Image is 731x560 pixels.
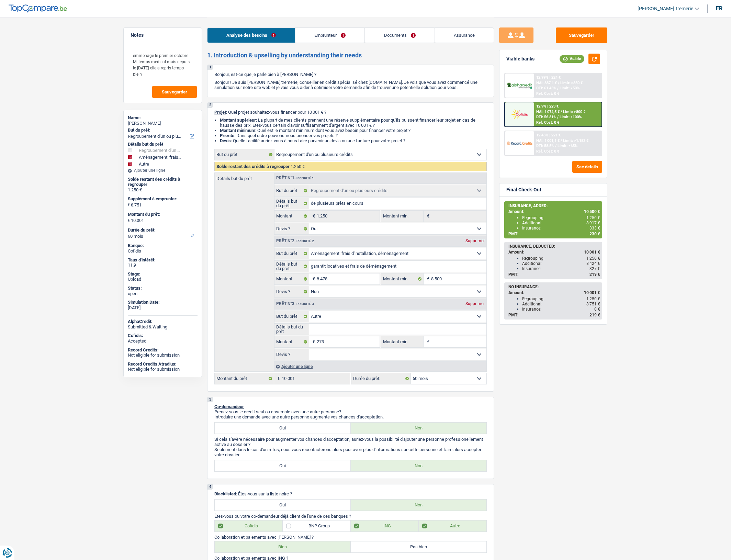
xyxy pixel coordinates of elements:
[128,305,198,311] div: [DATE]
[214,110,226,115] span: Projet
[381,336,423,347] label: Montant min.
[215,500,351,511] label: Oui
[274,185,309,196] label: But du prêt
[586,221,600,225] span: 8 917 €
[508,313,600,317] div: PMT:
[216,164,290,169] span: Solde restant des crédits à regrouper
[561,110,562,114] span: /
[274,349,309,360] label: Devis ?
[128,324,198,330] div: Submitted & Waiting
[589,266,600,271] span: 327 €
[563,110,585,114] span: Limit: >800 €
[128,338,198,344] div: Accepted
[274,302,316,306] div: Prêt n°3
[351,423,487,434] label: Non
[128,347,198,353] div: Record Credits:
[214,80,487,90] p: Bonjour ! Je suis [PERSON_NAME].tremerie, conseiller en crédit spécialisé chez [DOMAIN_NAME]. Je ...
[220,128,255,133] strong: Montant minimum
[589,226,600,231] span: 333 €
[351,541,487,552] label: Pas bien
[716,5,722,12] div: fr
[381,273,423,284] label: Montant min.
[536,144,554,148] span: DTI: 58.5%
[536,81,557,85] span: NAI: 887,1 €
[215,149,274,160] label: But du prêt
[536,86,556,90] span: DTI: 61.45%
[274,324,309,335] label: Détails but du prêt
[586,302,600,306] span: 8 751 €
[594,307,600,312] span: 0 €
[220,133,234,138] strong: Priorité
[351,500,487,511] label: Non
[214,404,244,409] span: Co-demandeur
[220,138,487,143] li: : Quelle facilité auriez-vous à nous faire parvenir un devis ou une facture pour votre projet ?
[584,250,600,255] span: 10 001 €
[128,285,198,291] div: Status:
[128,271,198,277] div: Stage:
[128,196,196,202] label: Supplément à emprunter:
[557,86,559,90] span: /
[215,460,351,471] label: Oui
[351,460,487,471] label: Non
[215,423,351,434] label: Oui
[522,296,600,301] div: Regrouping:
[536,104,559,109] div: 12.9% | 223 €
[128,142,198,147] div: Détails but du prêt
[131,32,195,38] h5: Notes
[309,273,317,284] span: €
[214,535,487,540] p: Collaboration et paiements avec [PERSON_NAME] ?
[128,361,198,367] div: Record Credits Atradius:
[128,257,198,263] div: Taux d'intérêt:
[536,91,559,96] div: Ref. Cost: 0 €
[214,491,487,496] p: : Êtes-vous sur la liste noire ?
[536,120,559,125] div: Ref. Cost: 0 €
[506,187,541,193] div: Final Check-Out
[536,75,561,80] div: 12.99% | 224 €
[586,256,600,261] span: 1 250 €
[128,319,198,324] div: AlphaCredit:
[207,65,213,70] div: 1
[274,311,309,322] label: But du prêt
[522,302,600,306] div: Additional:
[220,117,487,128] li: : La plupart de mes clients prennent une réserve supplémentaire pour qu'ils puissent financer leu...
[560,115,582,119] span: Limit: <100%
[508,250,600,255] div: Amount:
[365,28,435,43] a: Documents
[128,202,130,208] span: €
[214,110,487,115] p: : Quel projet souhaitez-vous financer pour 10 001 € ?
[128,291,198,296] div: open
[215,541,351,552] label: Bien
[536,115,556,119] span: DTI: 56.81%
[128,127,196,133] label: But du prêt:
[572,161,602,173] button: See details
[274,239,316,243] div: Prêt n°2
[128,227,196,233] label: Durée du prêt:
[214,491,236,496] span: Blacklisted
[215,520,283,531] label: Cofidis
[214,414,487,419] p: Introduire une demande avec une autre personne augmente vos chances d'acceptation.
[586,215,600,220] span: 1 250 €
[291,164,305,169] span: 1.250 €
[558,144,577,148] span: Limit: <65%
[207,52,494,59] h2: 1. Introduction & upselling by understanding their needs
[295,28,365,43] a: Emprunteur
[536,133,561,137] div: 12.45% | 221 €
[283,520,351,531] label: BNP Group
[522,261,600,266] div: Additional:
[214,514,487,519] p: Êtes-vous ou votre co-demandeur déjà client de l'une de ces banques ?
[152,86,197,98] button: Sauvegarder
[522,221,600,225] div: Additional:
[563,138,588,143] span: Limit: >1.153 €
[508,272,600,277] div: PMT:
[215,373,274,384] label: Montant du prêt
[220,133,487,138] li: : Dans quel ordre pouvons-nous prioriser vos projets ?
[561,138,562,143] span: /
[274,361,486,371] div: Ajouter une ligne
[274,223,309,234] label: Devis ?
[207,28,295,43] a: Analyse des besoins
[294,176,314,180] span: - Priorité 1
[351,520,419,531] label: ING
[508,290,600,295] div: Amount:
[508,244,600,249] div: INSURANCE, DEDUCTED:
[214,447,487,457] p: Seulement dans le cas d'un refus, nous vous recontacterons alors pour avoir plus d'informations s...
